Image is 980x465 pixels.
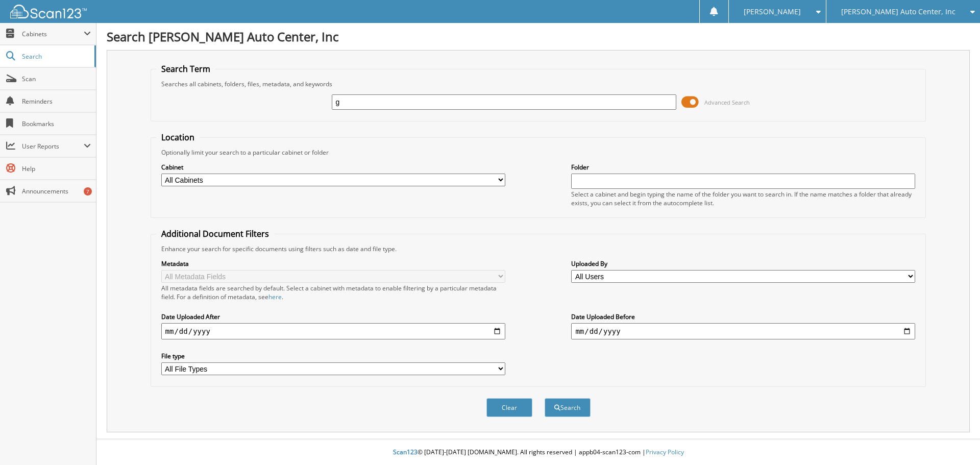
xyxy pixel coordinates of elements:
[161,163,505,172] label: Cabinet
[96,440,980,465] div: © [DATE]-[DATE] [DOMAIN_NAME]. All rights reserved | appb04-scan123-com |
[393,448,418,456] span: Scan123
[22,164,91,173] span: Help
[161,259,505,268] label: Metadata
[161,352,505,360] label: File type
[84,187,92,195] div: 7
[571,163,915,172] label: Folder
[646,448,684,456] a: Privacy Policy
[161,312,505,321] label: Date Uploaded After
[268,292,282,301] a: here
[571,190,915,207] div: Select a cabinet and begin typing the name of the folder you want to search in. If the name match...
[156,148,921,157] div: Optionally limit your search to a particular cabinet or folder
[22,75,91,83] span: Scan
[704,99,750,106] span: Advanced Search
[156,244,921,253] div: Enhance your search for specific documents using filters such as date and file type.
[156,63,215,75] legend: Search Term
[156,132,200,143] legend: Location
[10,5,87,18] img: scan123-logo-white.svg
[22,142,84,151] span: User Reports
[107,28,970,45] h1: Search [PERSON_NAME] Auto Center, Inc
[161,323,505,339] input: start
[22,97,91,106] span: Reminders
[22,187,91,195] span: Announcements
[841,9,955,15] span: [PERSON_NAME] Auto Center, Inc
[161,284,505,301] div: All metadata fields are searched by default. Select a cabinet with metadata to enable filtering b...
[22,30,84,38] span: Cabinets
[22,119,91,128] span: Bookmarks
[571,259,915,268] label: Uploaded By
[156,228,274,239] legend: Additional Document Filters
[571,312,915,321] label: Date Uploaded Before
[486,398,532,417] button: Clear
[22,52,89,61] span: Search
[571,323,915,339] input: end
[545,398,591,417] button: Search
[156,80,921,88] div: Searches all cabinets, folders, files, metadata, and keywords
[744,9,801,15] span: [PERSON_NAME]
